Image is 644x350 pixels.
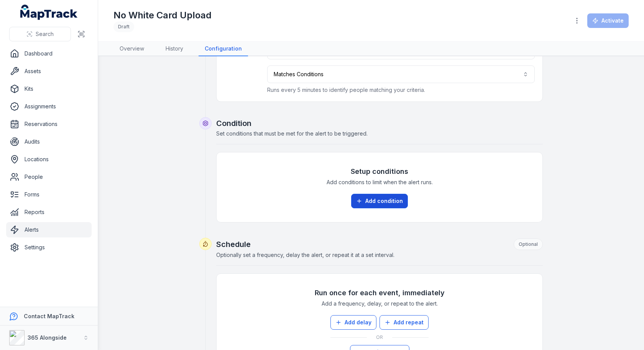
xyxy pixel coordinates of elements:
button: Search [9,27,71,41]
strong: 365 Alongside [28,334,67,341]
h2: Condition [216,118,543,129]
span: Search [36,30,54,38]
span: Optionally set a frequency, delay the alert, or repeat it at a set interval. [216,252,394,258]
h3: Run once for each event, immediately [315,288,445,298]
button: Add delay [330,315,376,330]
a: Forms [6,187,92,202]
a: Reports [6,204,92,220]
span: Set conditions that must be met for the alert to be triggered. [216,130,368,137]
a: History [159,42,189,56]
h3: Setup conditions [351,166,408,177]
span: Add conditions to limit when the alert runs. [327,178,433,186]
a: Assets [6,64,92,79]
a: Overview [113,42,150,56]
span: Add a frequency, delay, or repeat to the alert. [322,300,438,307]
div: Or [330,330,429,345]
a: Settings [6,240,92,255]
h1: No White Card Upload [113,9,212,21]
a: Alerts [6,222,92,237]
a: Reservations [6,116,92,132]
button: Add condition [351,194,408,208]
a: People [6,169,92,185]
strong: Contact MapTrack [24,313,74,319]
h2: Schedule [216,239,543,250]
button: Matches Conditions [267,65,535,83]
div: Optional [514,239,543,250]
a: Locations [6,152,92,167]
p: Runs every 5 minutes to identify people matching your criteria. [267,86,535,94]
a: Assignments [6,99,92,114]
a: Audits [6,134,92,149]
a: Kits [6,81,92,96]
a: Configuration [199,42,248,56]
div: Draft [113,21,134,32]
button: Add repeat [379,315,429,330]
a: Dashboard [6,46,92,61]
a: MapTrack [20,5,78,20]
